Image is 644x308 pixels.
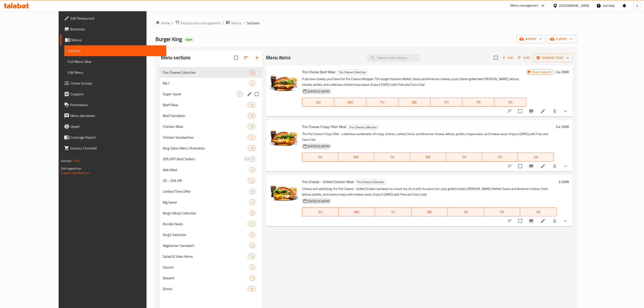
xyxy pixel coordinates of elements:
span: 1 [250,276,255,280]
span: Sort sections [241,52,252,63]
img: Trio Cheese Crispy Fillet Meal [270,124,298,152]
span: Grocery Checklist [70,145,163,151]
span: Beef Sandwich [163,113,248,118]
button: delete [549,106,560,117]
div: Big Saver2 [159,197,263,208]
svg: Show Choices [563,163,568,169]
div: Menu-management [511,3,538,8]
span: SA [520,154,552,160]
a: Choice Groups [60,78,166,89]
div: items [250,210,255,216]
button: export [547,35,576,43]
a: Menus [226,20,242,26]
nav: Menu sections [159,65,263,296]
nav: breadcrumb [156,20,576,26]
a: Full Menu View [64,56,166,67]
span: Upsell [70,124,163,129]
div: Beef Meal13 [159,99,263,110]
button: TU [374,153,410,162]
span: Branches [70,26,163,32]
span: M41 [163,80,250,86]
button: Branch-specific-item [526,216,537,226]
span: Trio Cheese - Grilled Chicken Meal [302,178,354,185]
span: 10 [248,146,255,150]
button: SU [302,207,339,216]
button: MO [339,207,375,216]
a: Edit menu item [540,163,546,169]
h6: 3.4 OMR [556,69,569,75]
span: TH [449,209,482,215]
span: 0 [250,157,255,161]
button: delete [549,216,560,226]
button: SA [520,207,557,216]
div: Super Saver2edit [159,89,263,99]
div: items [250,70,255,75]
button: FR [484,207,520,216]
button: SU [302,153,338,162]
button: show more [560,106,571,117]
span: Choice Groups [70,80,163,86]
div: Beef Meal [163,102,248,108]
span: Select to update [516,216,525,226]
svg: Inactive section [244,156,250,162]
span: Trio Cheese Collection [347,125,379,130]
div: Open [184,37,194,42]
span: Drinks [163,286,248,292]
span: King Value Menu Promotion [163,145,248,151]
div: items [248,178,255,183]
div: items [250,80,255,86]
div: Chicken Meal15 [159,121,263,132]
h6: 3 OMR [559,179,569,185]
span: FR [486,209,518,215]
span: Trio Cheese Crispy Fillet Meal [302,123,346,130]
span: Sort [518,55,530,60]
button: SA [518,153,554,162]
span: King's Selection [163,232,250,237]
span: Edit Restaurant [70,16,163,21]
span: 2 [250,81,255,85]
h6: 3.4 OMR [556,124,569,130]
span: 2 [250,200,255,205]
div: items [237,91,243,97]
div: Drinks16 [159,283,263,294]
div: items [250,167,255,172]
span: Trio Cheese Collection [163,70,250,75]
button: FR [463,98,495,107]
button: WE [410,153,446,162]
span: 6 [250,211,255,215]
span: Version: [61,158,72,164]
img: Trio Cheese - Grilled Chicken Meal [270,179,298,207]
div: 30% OFF Best Sellers [163,156,244,162]
span: 3 [250,265,255,269]
span: Add item [501,54,515,61]
span: 13 [248,254,255,259]
span: Menus [71,37,163,43]
button: TH [448,207,484,216]
span: Edit Menu [68,70,163,75]
img: Trio Chesse Beef Meal [270,69,298,98]
span: Dessert [163,275,250,281]
span: WE [400,99,429,106]
span: 12 [248,179,255,183]
span: Trio Chesse Beef Meal [302,69,335,75]
div: items [248,221,255,227]
span: Trio Cheese Collection [337,70,368,75]
span: 11 [248,135,255,140]
a: Coverage Report [60,132,166,143]
span: FR [464,99,493,106]
span: SA [522,209,555,215]
span: WE [412,154,444,160]
button: Manage items [533,54,573,62]
div: items [248,124,255,129]
div: Vegetarian Sandwich2 [159,240,263,251]
a: Edit menu item [540,108,546,114]
a: Grocery Checklist [60,143,166,154]
span: Kids Meal [163,167,250,172]
span: WE [413,209,446,215]
a: Edit Menu [64,67,166,78]
span: export [551,36,573,42]
div: Beef Sandwich15 [159,110,263,121]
